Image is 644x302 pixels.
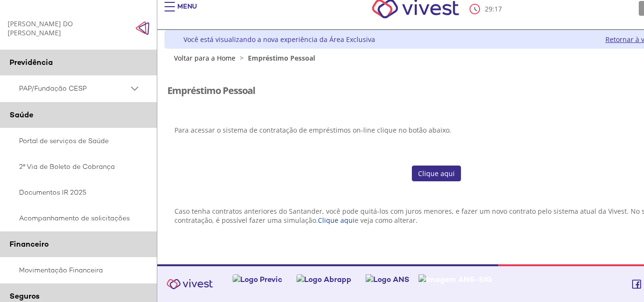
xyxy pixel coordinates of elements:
[10,110,33,120] span: Saúde
[470,4,504,14] div: :
[174,53,235,62] a: Voltar para a Home
[161,273,218,295] img: Vivest
[157,264,644,302] footer: Vivest
[135,21,150,35] img: Fechar menu
[237,53,246,62] span: >
[412,166,461,182] a: Clique aqui
[135,21,150,35] span: Click to close side navigation.
[485,4,492,13] span: 29
[177,2,197,21] div: Menu
[233,274,282,284] img: Logo Previc
[184,35,375,44] div: Você está visualizando a nova experiência da Área Exclusiva
[419,274,492,284] img: Imagem ANS-SIG
[494,4,502,13] span: 17
[8,19,123,37] div: [PERSON_NAME] DO [PERSON_NAME]
[10,291,40,301] span: Seguros
[167,85,255,96] h3: Empréstimo Pessoal
[10,57,53,67] span: Previdência
[248,53,315,62] span: Empréstimo Pessoal
[296,274,351,284] img: Logo Abrapp
[366,274,409,284] img: Logo ANS
[19,83,129,94] span: PAP/Fundação CESP
[10,239,49,249] span: Financeiro
[318,216,355,225] a: Clique aqui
